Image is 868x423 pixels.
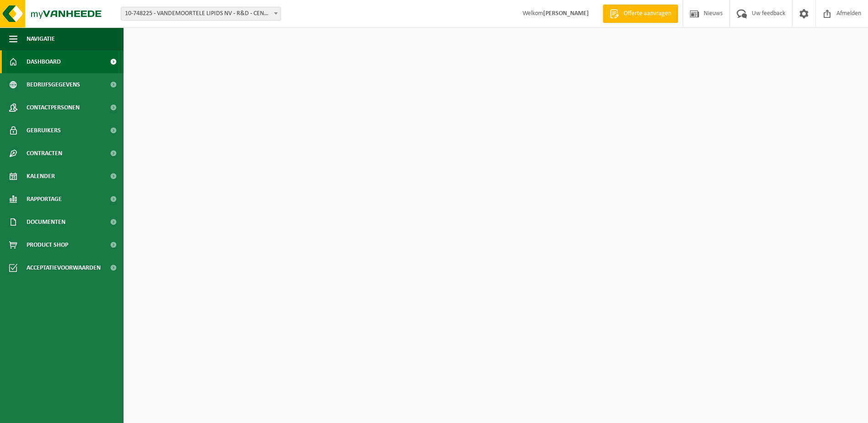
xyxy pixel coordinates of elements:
a: Offerte aanvragen [603,5,678,23]
span: Navigatie [27,27,55,50]
span: 10-748225 - VANDEMOORTELE LIPIDS NV - R&D - CENTER - IZEGEM [121,7,280,20]
span: Dashboard [27,50,61,73]
span: Bedrijfsgegevens [27,73,80,96]
span: Gebruikers [27,119,61,142]
span: Product Shop [27,233,68,256]
span: Rapportage [27,188,62,211]
span: 10-748225 - VANDEMOORTELE LIPIDS NV - R&D - CENTER - IZEGEM [121,7,281,21]
span: Contracten [27,142,62,165]
span: Kalender [27,165,55,188]
span: Acceptatievoorwaarden [27,256,101,279]
span: Contactpersonen [27,96,80,119]
span: Documenten [27,211,65,233]
strong: [PERSON_NAME] [543,10,589,17]
span: Offerte aanvragen [621,9,674,18]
